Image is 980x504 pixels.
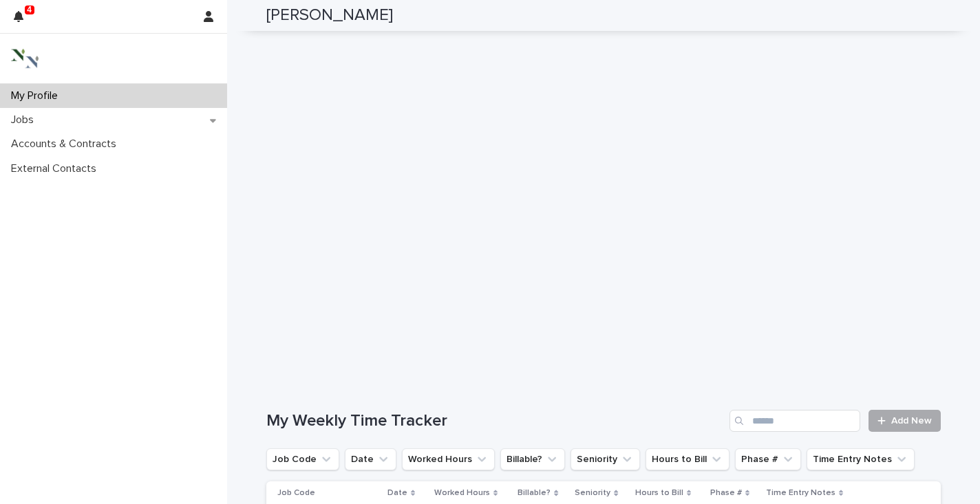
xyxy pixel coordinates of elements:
[571,448,640,470] button: Seniority
[575,485,610,501] p: Seniority
[6,138,127,151] p: Accounts & Contracts
[635,485,683,501] p: Hours to Bill
[891,416,932,426] span: Add New
[345,448,396,470] button: Date
[500,448,565,470] button: Billable?
[434,485,490,501] p: Worked Hours
[6,113,45,127] p: Jobs
[6,162,107,175] p: External Contacts
[277,485,315,501] p: Job Code
[402,448,495,470] button: Worked Hours
[266,6,393,25] h2: [PERSON_NAME]
[266,411,724,431] h1: My Weekly Time Tracker
[807,448,915,470] button: Time Entry Notes
[729,410,860,432] input: Search
[735,448,801,470] button: Phase #
[266,448,339,470] button: Job Code
[387,485,407,501] p: Date
[27,5,32,14] p: 4
[869,410,941,432] a: Add New
[6,89,69,102] p: My Profile
[11,45,39,72] img: 3bAFpBnQQY6ys9Fa9hsD
[710,485,742,501] p: Phase #
[766,485,835,501] p: Time Entry Notes
[518,485,551,501] p: Billable?
[14,8,32,33] div: 4
[646,448,729,470] button: Hours to Bill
